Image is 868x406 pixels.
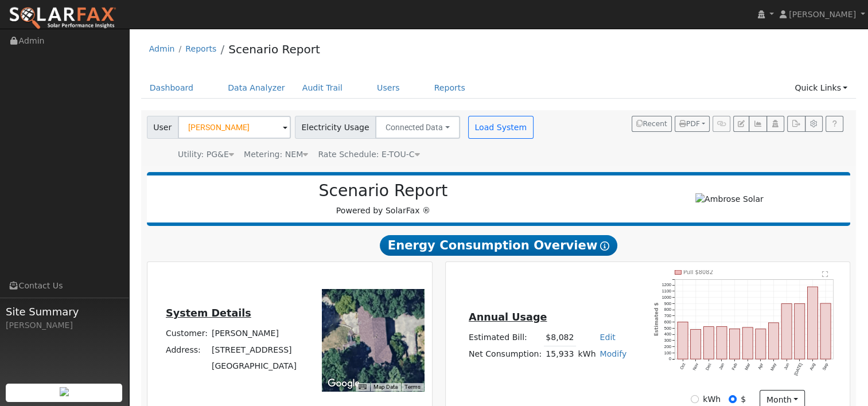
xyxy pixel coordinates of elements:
text: Nov [691,362,699,372]
text: Jan [718,362,725,370]
img: Ambrose Solar [695,193,764,205]
button: Export Interval Data [787,116,805,132]
text: Aug [808,362,816,372]
button: Login As [766,116,784,132]
text: Pull $8082 [683,269,713,275]
text: Feb [730,362,738,371]
text: 600 [664,319,671,325]
text:  [822,271,828,278]
button: Map Data [373,383,398,391]
text: 800 [664,307,671,313]
text: Jun [783,362,790,370]
text: 0 [668,357,671,362]
a: Modify [600,349,626,358]
text: 900 [664,301,671,306]
u: System Details [166,307,251,319]
text: 500 [664,326,671,331]
text: 700 [664,313,671,318]
span: [PERSON_NAME] [789,10,856,19]
img: Google [325,376,363,391]
img: SolarFax [9,6,116,30]
rect: onclick="" [820,303,831,359]
td: 15,933 [544,346,576,362]
button: Load System [468,116,534,139]
td: $8,082 [544,329,576,346]
a: Data Analyzer [219,77,294,99]
i: Show Help [600,241,609,251]
td: [GEOGRAPHIC_DATA] [209,358,298,374]
span: User [147,116,178,139]
button: Recent [632,116,672,132]
button: Settings [805,116,823,132]
rect: onclick="" [756,329,766,360]
a: Reports [185,44,216,53]
button: Keyboard shortcuts [359,383,367,391]
img: retrieve [60,387,69,396]
rect: onclick="" [768,323,779,359]
a: Scenario Report [228,42,320,56]
td: Address: [164,342,209,358]
text: Sep [822,362,830,372]
a: Open this area in Google Maps (opens a new window) [325,376,363,391]
span: PDF [679,120,700,128]
rect: onclick="" [703,327,714,360]
td: kWh [576,346,598,362]
rect: onclick="" [729,329,739,360]
a: Terms (opens in new tab) [404,384,421,390]
rect: onclick="" [795,304,805,360]
text: Dec [704,362,713,372]
input: Select a User [178,116,291,139]
span: Alias: HETOUC [318,150,419,159]
button: Multi-Series Graph [749,116,766,132]
span: Site Summary [6,304,123,319]
text: [DATE] [793,362,803,377]
div: Utility: PG&E [178,149,234,161]
h2: Scenario Report [158,181,608,201]
text: 100 [664,350,671,356]
td: Customer: [164,326,209,342]
button: Connected Data [375,116,460,139]
label: kWh [703,393,721,405]
text: 1000 [661,295,671,300]
label: $ [741,393,746,405]
td: [STREET_ADDRESS] [209,342,298,358]
td: [PERSON_NAME] [209,326,298,342]
a: Edit [600,333,615,342]
div: Metering: NEM [244,149,308,161]
text: Mar [744,362,752,371]
text: 1100 [661,288,671,294]
div: Powered by SolarFax ® [153,181,614,217]
u: Annual Usage [469,311,547,323]
a: Quick Links [786,77,856,99]
a: Admin [149,44,175,53]
text: 300 [664,338,671,343]
text: 200 [664,344,671,349]
td: Net Consumption: [466,346,543,362]
text: Apr [757,362,764,370]
rect: onclick="" [742,327,753,359]
input: $ [729,395,737,403]
text: May [769,362,777,372]
div: [PERSON_NAME] [6,319,123,331]
text: 400 [664,332,671,337]
rect: onclick="" [678,322,688,360]
rect: onclick="" [717,326,727,359]
a: Help Link [826,116,843,132]
rect: onclick="" [690,330,700,360]
text: Oct [679,362,686,370]
button: PDF [675,116,710,132]
rect: onclick="" [807,287,818,359]
input: kWh [691,395,699,403]
a: Users [368,77,408,99]
span: Energy Consumption Overview [380,235,617,256]
text: Estimated $ [653,303,659,337]
rect: onclick="" [781,304,792,360]
td: Estimated Bill: [466,329,543,346]
span: Electricity Usage [295,116,376,139]
a: Reports [426,77,474,99]
button: Edit User [733,116,749,132]
a: Dashboard [141,77,203,99]
text: 1200 [661,282,671,287]
a: Audit Trail [294,77,351,99]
